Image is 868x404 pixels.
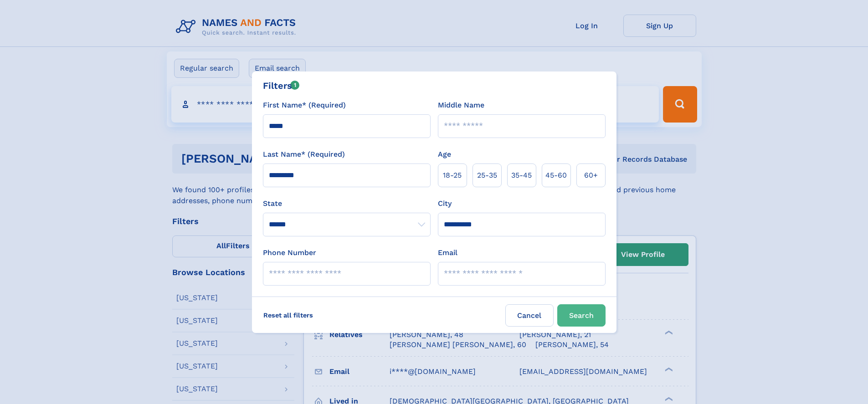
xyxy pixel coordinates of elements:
label: Middle Name [438,100,484,111]
label: Last Name* (Required) [263,149,345,160]
label: Cancel [505,304,554,327]
span: 45‑60 [545,170,567,181]
label: First Name* (Required) [263,100,346,111]
span: 25‑35 [477,170,497,181]
label: State [263,198,431,209]
label: Email [438,247,457,258]
div: Filters [263,79,300,92]
button: Search [557,304,606,327]
span: 60+ [584,170,598,181]
label: Phone Number [263,247,316,258]
span: 18‑25 [443,170,462,181]
span: 35‑45 [511,170,532,181]
label: Age [438,149,451,160]
label: Reset all filters [257,304,319,326]
label: City [438,198,452,209]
